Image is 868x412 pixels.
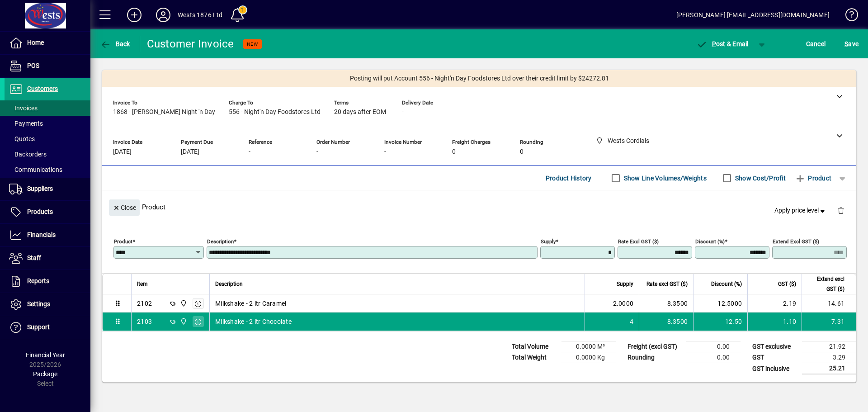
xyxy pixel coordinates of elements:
mat-label: Discount (%) [695,238,725,245]
span: [DATE] [181,148,199,156]
div: 2103 [137,317,152,326]
div: [PERSON_NAME] [EMAIL_ADDRESS][DOMAIN_NAME] [676,8,830,22]
span: Invoices [9,104,38,112]
div: Customer Invoice [147,37,234,51]
span: Settings [27,300,50,308]
td: 0.00 [686,341,741,352]
div: 2102 [137,299,152,308]
mat-label: Extend excl GST ($) [773,238,819,245]
button: Apply price level [771,203,830,219]
span: Rate excl GST ($) [646,279,688,289]
mat-label: Description [207,238,234,245]
span: 556 - Night'n Day Foodstores Ltd [229,109,321,116]
span: Description [215,279,243,289]
span: Close [113,200,136,215]
td: 2.19 [747,294,802,313]
span: S [844,40,848,47]
span: 20 days after EOM [334,109,386,116]
span: - [249,148,250,156]
span: ave [844,37,859,51]
td: 0.0000 M³ [561,341,616,352]
span: Financial Year [26,351,65,359]
button: Save [842,36,861,52]
div: Product [102,190,856,223]
span: Milkshake - 2 ltr Chocolate [215,317,292,326]
button: Product History [542,170,595,186]
a: Suppliers [5,178,90,200]
span: 4 [630,317,633,326]
app-page-header-button: Close [107,203,142,211]
app-page-header-button: Back [90,36,140,52]
span: - [316,148,318,156]
button: Back [98,36,132,52]
span: POS [27,62,39,69]
span: Extend excl GST ($) [807,274,844,294]
span: Staff [27,254,41,261]
td: 3.29 [802,352,856,363]
button: Cancel [804,36,828,52]
a: Reports [5,270,90,293]
div: Wests 1876 Ltd [178,8,222,22]
span: Reports [27,277,49,284]
a: Staff [5,247,90,270]
button: Add [120,7,149,23]
span: Package [33,370,57,378]
button: Product [790,170,836,186]
span: Products [27,208,53,215]
td: 12.5000 [693,294,747,313]
label: Show Line Volumes/Weights [622,174,707,183]
span: GST ($) [778,279,796,289]
span: Financials [27,231,56,238]
span: Posting will put Account 556 - Night'n Day Foodstores Ltd over their credit limit by $24272.81 [350,74,609,83]
span: Apply price level [774,206,827,215]
button: Close [109,199,140,216]
td: 21.92 [802,341,856,352]
a: Support [5,316,90,339]
mat-label: Rate excl GST ($) [618,238,659,245]
a: POS [5,55,90,77]
span: Home [27,39,44,46]
span: Backorders [9,151,47,158]
a: Quotes [5,131,90,147]
label: Show Cost/Profit [733,174,786,183]
button: Profile [149,7,178,23]
span: ost & Email [696,40,749,47]
td: 0.0000 Kg [561,352,616,363]
a: Home [5,32,90,54]
a: Payments [5,116,90,131]
span: Item [137,279,148,289]
span: Back [100,40,130,47]
span: 2.0000 [613,299,634,308]
span: Cancel [806,37,826,51]
span: 0 [452,148,456,156]
span: Customers [27,85,58,92]
span: Quotes [9,135,35,142]
a: Financials [5,224,90,246]
span: 0 [520,148,524,156]
span: P [712,40,716,47]
td: 0.00 [686,352,741,363]
mat-label: Product [114,238,132,245]
span: Wests Cordials [178,317,188,327]
td: 14.61 [802,294,856,313]
td: Rounding [623,352,686,363]
td: Freight (excl GST) [623,341,686,352]
a: Products [5,201,90,223]
span: - [402,109,404,116]
td: 25.21 [802,363,856,374]
span: Support [27,323,50,331]
span: Supply [617,279,633,289]
td: Total Volume [507,341,561,352]
span: Payments [9,120,43,127]
span: Product History [546,171,592,185]
div: 8.3500 [645,317,688,326]
a: Backorders [5,147,90,162]
mat-label: Supply [541,238,556,245]
td: 1.10 [747,313,802,331]
span: Communications [9,166,62,173]
span: Milkshake - 2 ltr Caramel [215,299,286,308]
a: Invoices [5,100,90,116]
button: Post & Email [692,36,753,52]
a: Knowledge Base [839,2,857,31]
td: 7.31 [802,313,856,331]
